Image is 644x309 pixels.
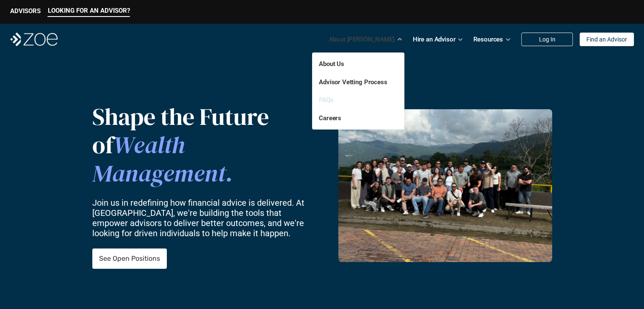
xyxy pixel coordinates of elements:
[92,198,311,238] p: Join us in redefining how financial advice is delivered. At [GEOGRAPHIC_DATA], we're building the...
[319,96,333,104] a: FAQs
[10,7,41,15] p: ADVISORS
[92,248,167,269] a: See Open Positions
[521,33,573,46] a: Log In
[329,33,394,46] p: About [PERSON_NAME]
[48,7,130,14] p: LOOKING FOR AN ADVISOR?
[319,78,387,86] a: Advisor Vetting Process
[413,33,456,46] p: Hire an Advisor
[319,114,341,122] a: Careers
[319,60,344,68] a: About Us
[586,36,627,43] p: Find an Advisor
[580,33,634,46] a: Find an Advisor
[539,36,556,43] p: Log In
[473,33,503,46] p: Resources
[99,255,160,263] p: See Open Positions
[92,102,311,188] p: Shape the Future of
[92,129,233,190] span: Wealth Management.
